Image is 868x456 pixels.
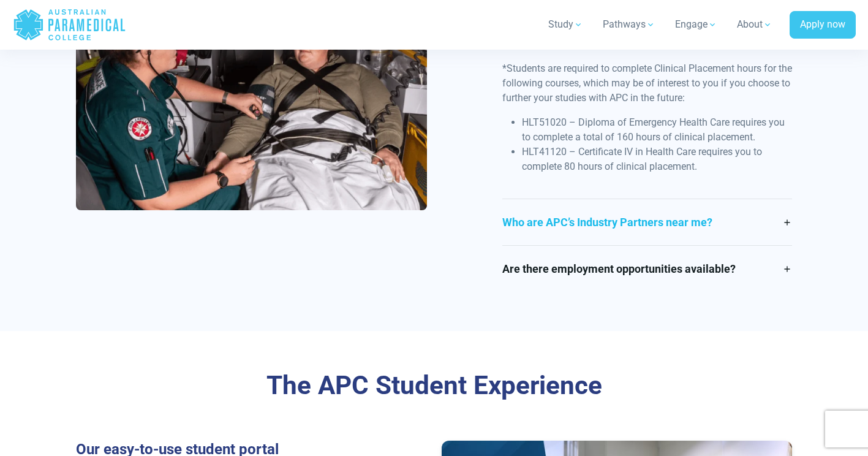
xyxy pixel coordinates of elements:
a: Pathways [595,7,663,42]
a: Study [541,7,591,42]
a: Are there employment opportunities available? [502,246,792,292]
a: About [730,7,780,42]
a: Who are APC’s Industry Partners near me? [502,199,792,245]
h3: The APC Student Experience [76,370,793,401]
li: HLT41120 – Certificate IV in Health Care requires you to complete 80 hours of clinical placement. [522,145,792,174]
a: Engage [668,7,725,42]
li: HLT51020 – Diploma of Emergency Health Care requires you to complete a total of 160 hours of clin... [522,115,792,145]
a: Apply now [790,11,856,39]
a: Australian Paramedical College [13,5,126,45]
p: *Students are required to complete Clinical Placement hours for the following courses, which may ... [502,61,792,105]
